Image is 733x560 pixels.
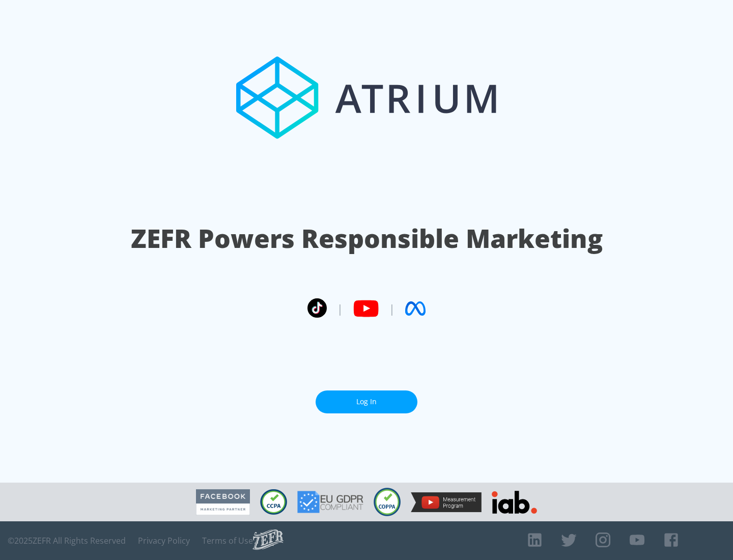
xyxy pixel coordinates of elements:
img: Facebook Marketing Partner [196,489,250,515]
span: | [337,301,343,316]
a: Log In [316,390,417,413]
span: © 2025 ZEFR All Rights Reserved [8,536,126,546]
img: CCPA Compliant [260,489,287,515]
img: COPPA Compliant [374,488,401,516]
a: Terms of Use [202,536,253,546]
img: GDPR Compliant [297,491,363,513]
img: YouTube Measurement Program [411,492,482,512]
a: Privacy Policy [138,536,190,546]
img: IAB [492,491,537,514]
span: | [389,301,395,316]
h1: ZEFR Powers Responsible Marketing [131,221,603,256]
